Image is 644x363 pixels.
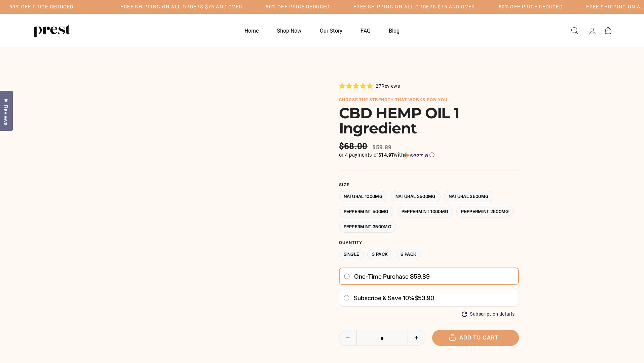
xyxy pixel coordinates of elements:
[444,191,494,203] label: Natural 3500MG
[408,330,425,346] button: Increase item quantity by one
[236,24,408,37] ul: Primary
[396,249,421,260] label: 6 Pack
[339,141,369,151] span: $68.00
[339,152,519,158] div: or 4 payments of$14.97withSezzle Click to learn more about Sezzle
[378,152,394,158] span: $14.97
[380,24,408,37] a: Blog
[354,273,430,280] span: One-time purchase $59.89
[432,330,519,346] button: Add to cart
[352,24,379,37] a: FAQ
[456,206,514,217] label: Peppermint 2500MG
[339,191,388,203] label: Natural 1000MG
[266,4,330,10] h5: 50% OFF PRICE REDUCED
[462,311,515,317] button: Subscription details
[391,191,441,203] label: Natural 2500MG
[339,206,393,217] label: Peppermint 500MG
[414,294,434,301] span: $53.90
[339,249,364,260] label: Single
[339,182,519,188] label: Size
[343,295,350,300] input: Subscribe & save 10%$53.90
[311,24,351,37] a: Our Story
[367,249,392,260] label: 3 Pack
[353,4,475,10] h5: Free Shipping on all orders $75 and over
[236,24,267,37] a: Home
[344,274,350,279] input: One-time purchase $59.89
[470,311,515,317] span: Subscription details
[339,240,519,245] label: Quantity
[339,330,425,346] input: quantity
[339,221,396,233] label: Peppermint 3500MG
[2,105,10,126] span: Reviews
[120,4,242,10] h5: Free Shipping on all orders $75 and over
[453,334,498,341] span: Add to cart
[339,106,519,136] h1: CBD HEMP OIL 1 Ingredient
[268,24,310,37] a: Shop Now
[372,143,391,151] span: $59.89
[376,83,381,89] span: 27
[404,152,428,158] img: Sezzle
[9,4,73,10] h5: 50% OFF PRICE REDUCED
[339,330,357,346] button: Reduce item quantity by one
[397,206,453,217] label: Peppermint 1000MG
[381,83,400,89] span: Reviews
[33,24,70,37] img: PREST ORGANICS
[339,97,519,103] h6: choose the strength that works for you.
[339,82,400,89] div: 27Reviews
[354,294,414,301] span: Subscribe & save 10%
[339,152,519,158] div: or 4 payments of with
[499,4,563,10] h5: 50% OFF PRICE REDUCED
